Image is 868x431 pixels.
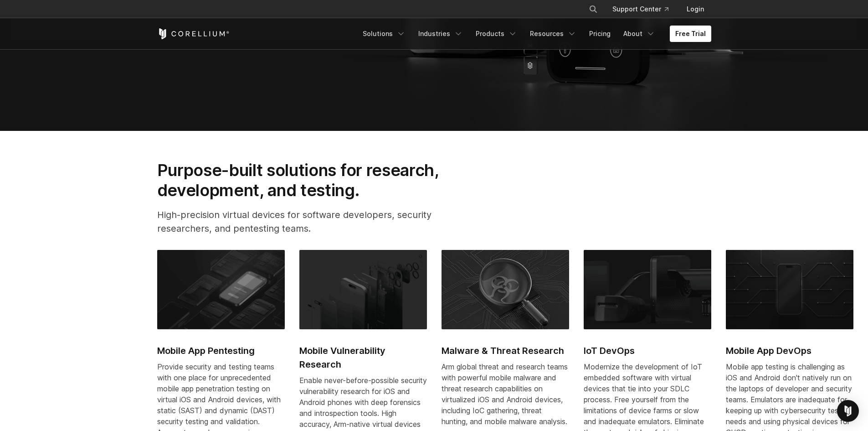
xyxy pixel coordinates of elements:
[413,26,468,42] a: Industries
[299,250,427,329] img: Mobile Vulnerability Research
[726,344,853,358] h2: Mobile App DevOps
[442,250,569,329] img: Malware & Threat Research
[618,26,661,42] a: About
[670,26,711,42] a: Free Trial
[442,361,569,427] div: Arm global threat and research teams with powerful mobile malware and threat research capabilitie...
[585,1,601,17] button: Search
[584,344,711,358] h2: IoT DevOps
[578,1,711,17] div: Navigation Menu
[470,26,523,42] a: Products
[442,344,569,358] h2: Malware & Threat Research
[726,250,853,329] img: Mobile App DevOps
[157,250,285,329] img: Mobile App Pentesting
[299,344,427,371] h2: Mobile Vulnerability Research
[584,250,711,329] img: IoT DevOps
[357,26,711,42] div: Navigation Menu
[605,1,676,17] a: Support Center
[357,26,411,42] a: Solutions
[524,26,582,42] a: Resources
[837,400,859,422] div: Open Intercom Messenger
[679,1,711,17] a: Login
[157,28,230,39] a: Corellium Home
[584,26,616,42] a: Pricing
[157,160,468,201] h2: Purpose-built solutions for research, development, and testing.
[157,208,468,235] p: High-precision virtual devices for software developers, security researchers, and pentesting teams.
[157,344,285,358] h2: Mobile App Pentesting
